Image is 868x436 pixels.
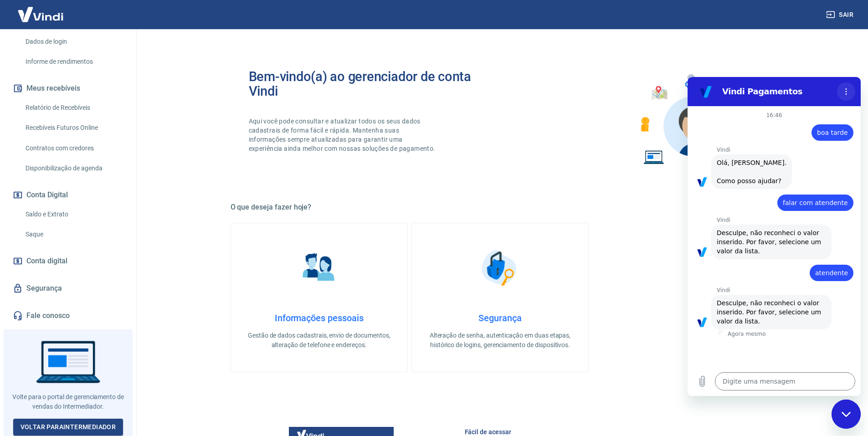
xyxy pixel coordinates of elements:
a: Fale conosco [11,306,125,326]
span: Conta digital [26,255,67,267]
iframe: Botão para abrir a janela de mensagens, conversa em andamento [832,400,861,429]
p: Gestão de dados cadastrais, envio de documentos, alteração de telefone e endereços. [246,331,393,350]
h4: Informações pessoais [246,313,393,323]
h2: Bem-vindo(a) ao gerenciador de conta Vindi [249,69,500,98]
p: Alteração de senha, autenticação em duas etapas, histórico de logins, gerenciamento de dispositivos. [426,331,574,350]
a: Dados de login [22,32,125,51]
a: Segurança [11,278,125,298]
img: Informações pessoais [296,245,342,291]
a: Relatório de Recebíveis [22,98,125,117]
a: Informações pessoaisInformações pessoaisGestão de dados cadastrais, envio de documentos, alteraçã... [231,223,408,372]
a: Recebíveis Futuros Online [22,118,125,137]
p: Aqui você pode consultar e atualizar todos os seus dados cadastrais de forma fácil e rápida. Mant... [249,117,437,153]
a: Conta digital [11,251,125,271]
a: Informe de rendimentos [22,52,125,71]
a: Voltar paraIntermediador [13,419,123,436]
h5: O que deseja fazer hoje? [231,203,770,212]
a: Disponibilização de agenda [22,159,125,178]
h4: Segurança [426,313,574,323]
button: Sair [824,6,857,23]
button: Meus recebíveis [11,78,125,98]
img: Segurança [477,245,523,291]
iframe: Janela de mensagens [688,77,861,396]
img: Imagem de um avatar masculino com diversos icones exemplificando as funcionalidades do gerenciado... [632,69,752,170]
a: SegurançaSegurançaAlteração de senha, autenticação em duas etapas, histórico de logins, gerenciam... [411,223,589,372]
a: Contratos com credores [22,139,125,158]
a: Saldo e Extrato [22,205,125,224]
a: Saque [22,225,125,244]
button: Conta Digital [11,185,125,205]
img: Vindi [11,0,70,28]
